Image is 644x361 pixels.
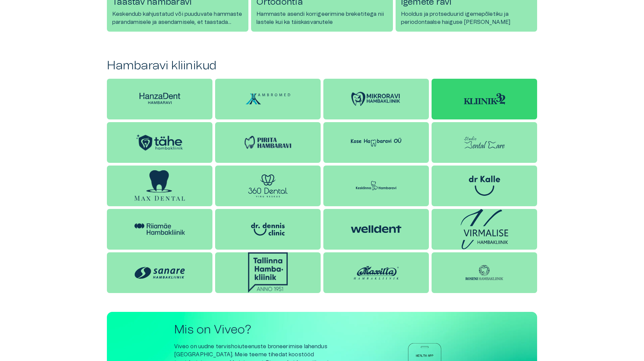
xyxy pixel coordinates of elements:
img: Riiamäe Hambakliinik logo [134,223,185,235]
img: Welldent Hambakliinik logo [351,219,401,239]
img: Maxilla Hambakliinik logo [351,262,401,283]
img: Tallinna Hambakliinik logo [248,252,288,293]
img: Studio Dental logo [459,132,510,152]
a: Pirita Hambaravi logo [215,122,321,163]
p: Keskendub kahjustatud või puuduvate hammaste parandamisele ja asendamisele, et taastada funktsion... [112,10,243,26]
a: Roseni Hambakliinik logo [432,252,537,293]
img: 360 Dental logo [248,174,288,197]
img: Pirita Hambaravi logo [243,134,293,151]
a: dr Kalle logo [432,166,537,206]
a: Riiamäe Hambakliinik logo [107,209,212,250]
a: Max Dental logo [107,166,212,206]
img: Mikroravi Hambakliinik logo [351,91,401,107]
a: Mikroravi Hambakliinik logo [323,79,429,119]
img: Kliinik 32 logo [464,93,505,105]
img: dr Kalle logo [469,176,500,196]
h2: Hambaravi kliinikud [107,59,537,73]
img: Max Dental logo [134,170,185,201]
a: Kose Hambaravi logo [323,122,429,163]
img: Kesklinna hambaravi logo [351,176,401,196]
a: Virmalise hambakliinik logo [432,209,537,250]
img: Kose Hambaravi logo [351,138,401,147]
img: Sanare hambakliinik logo [134,263,185,282]
a: Studio Dental logo [432,122,537,163]
a: Maxilla Hambakliinik logo [323,252,429,293]
img: Tähe Hambakliinik logo [134,133,185,152]
a: Sanare hambakliinik logo [107,252,212,293]
img: Dr. Dennis Clinic logo [243,219,293,239]
img: Virmalise hambakliinik logo [460,209,509,249]
a: Tähe Hambakliinik logo [107,122,212,163]
img: Ambromed Kliinik logo [243,89,293,109]
a: Ambromed Kliinik logo [215,79,321,119]
a: Kesklinna hambaravi logo [323,166,429,206]
p: Hammaste asendi korrigeerimine breketitega nii lastele kui ka täiskasvanutele [256,10,387,26]
a: HanzaDent logo [107,79,212,119]
img: HanzaDent logo [134,91,185,107]
a: 360 Dental logo [215,166,321,206]
img: Roseni Hambakliinik logo [459,262,510,283]
p: Hooldus ja protseduurid igemepõletiku ja periodontaalse haiguse [PERSON_NAME] [401,10,532,26]
h2: Mis on Viveo? [174,323,352,337]
a: Tallinna Hambakliinik logo [215,252,321,293]
a: Kliinik 32 logo [432,79,537,119]
a: Dr. Dennis Clinic logo [215,209,321,250]
a: Welldent Hambakliinik logo [323,209,429,250]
